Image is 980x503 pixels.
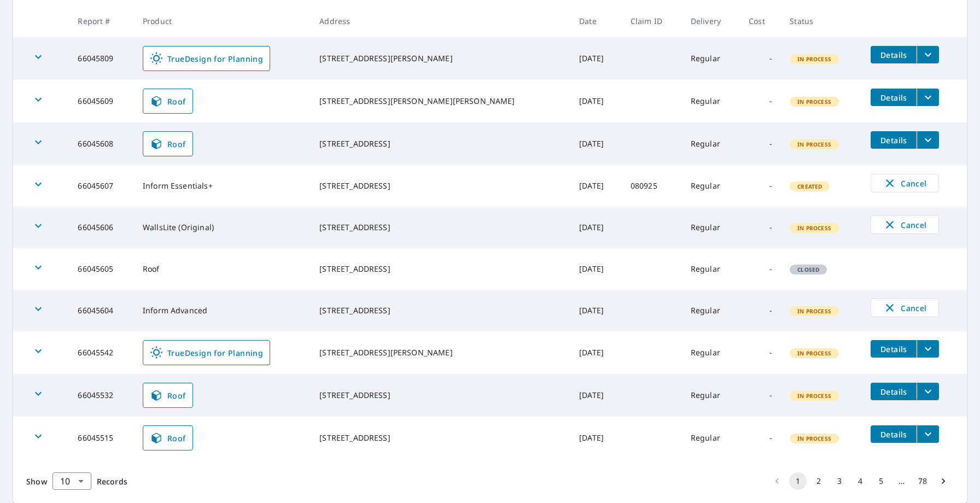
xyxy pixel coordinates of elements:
td: [DATE] [570,374,622,417]
span: In Process [791,349,838,357]
button: filesDropdownBtn-66045532 [917,383,939,400]
td: - [740,417,781,459]
a: Roof [143,425,193,451]
span: Details [877,135,910,145]
td: Inform Advanced [134,290,311,331]
div: [STREET_ADDRESS] [319,180,562,191]
td: 66045609 [69,80,134,122]
button: detailsBtn-66045809 [871,46,917,63]
td: [DATE] [570,248,622,290]
td: Regular [682,331,740,374]
td: [DATE] [570,80,622,122]
td: Regular [682,165,740,207]
td: Regular [682,290,740,331]
span: Details [877,344,910,354]
span: In Process [791,435,838,442]
div: [STREET_ADDRESS][PERSON_NAME] [319,347,562,358]
th: Cost [740,5,781,37]
span: Details [877,387,910,397]
td: 66045608 [69,122,134,165]
span: In Process [791,98,838,106]
span: In Process [791,307,838,315]
td: - [740,290,781,331]
td: 66045515 [69,417,134,459]
div: [STREET_ADDRESS] [319,264,562,274]
div: Show 10 records [52,472,91,490]
td: - [740,122,781,165]
th: Delivery [682,5,740,37]
td: - [740,80,781,122]
button: Go to page 78 [914,472,931,490]
span: Roof [150,95,186,108]
td: 080925 [622,165,682,207]
span: In Process [791,141,838,148]
td: - [740,374,781,417]
span: Details [877,92,910,103]
div: [STREET_ADDRESS] [319,305,562,316]
td: [DATE] [570,290,622,331]
td: - [740,331,781,374]
span: Roof [150,431,186,444]
span: Created [791,183,829,190]
div: [STREET_ADDRESS] [319,432,562,443]
span: TrueDesign for Planning [150,346,263,359]
td: - [740,37,781,80]
a: TrueDesign for Planning [143,340,270,365]
button: filesDropdownBtn-66045608 [917,131,939,149]
div: [STREET_ADDRESS] [319,222,562,233]
td: Regular [682,37,740,80]
td: Regular [682,207,740,248]
span: Records [97,476,127,487]
td: 66045605 [69,248,134,290]
a: Roof [143,89,193,114]
button: Cancel [871,215,939,234]
td: 66045606 [69,207,134,248]
td: Regular [682,80,740,122]
button: filesDropdownBtn-66045542 [917,340,939,358]
div: 10 [52,466,91,496]
nav: pagination navigation [767,472,954,490]
span: Cancel [882,177,927,190]
span: In Process [791,392,838,400]
button: Cancel [871,174,939,192]
th: Date [570,5,622,37]
button: detailsBtn-66045542 [871,340,917,358]
span: Roof [150,137,186,150]
button: filesDropdownBtn-66045515 [917,425,939,443]
th: Claim ID [622,5,682,37]
a: TrueDesign for Planning [143,46,270,71]
span: Cancel [882,301,927,314]
a: Roof [143,383,193,408]
td: 66045542 [69,331,134,374]
th: Report # [69,5,134,37]
button: Cancel [871,299,939,317]
span: In Process [791,55,838,63]
th: Address [311,5,570,37]
td: [DATE] [570,331,622,374]
button: Go to next page [935,472,952,490]
button: page 1 [789,472,807,490]
td: 66045532 [69,374,134,417]
td: 66045604 [69,290,134,331]
td: Roof [134,248,311,290]
td: [DATE] [570,417,622,459]
td: Regular [682,417,740,459]
button: Go to page 4 [851,472,869,490]
td: [DATE] [570,37,622,80]
td: Regular [682,374,740,417]
td: - [740,248,781,290]
button: detailsBtn-66045609 [871,89,917,106]
button: detailsBtn-66045608 [871,131,917,149]
th: Product [134,5,311,37]
td: 66045809 [69,37,134,80]
button: Go to page 5 [872,472,890,490]
div: … [893,476,911,487]
button: Go to page 3 [831,472,848,490]
button: Go to page 2 [810,472,827,490]
span: Roof [150,389,186,402]
button: filesDropdownBtn-66045809 [917,46,939,63]
button: filesDropdownBtn-66045609 [917,89,939,106]
div: [STREET_ADDRESS] [319,390,562,401]
td: [DATE] [570,122,622,165]
span: In Process [791,224,838,232]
